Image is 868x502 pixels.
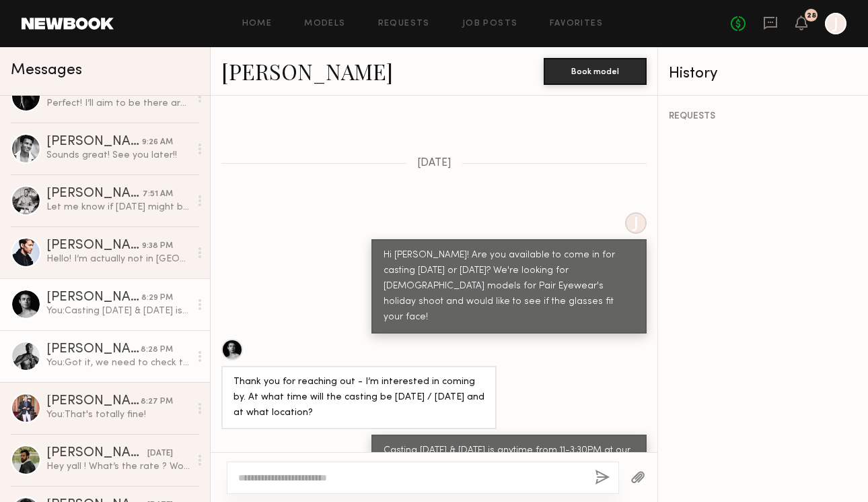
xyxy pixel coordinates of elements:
div: Hello! I’m actually not in [GEOGRAPHIC_DATA] rn. I’m currently going back to school in [GEOGRAPHI... [46,253,190,265]
div: Thank you for reaching out - I’m interested in coming by. At what time will the casting be [DATE]... [233,375,484,421]
a: Requests [378,20,430,28]
div: 9:26 AM [142,136,173,149]
div: You: That's totally fine! [46,408,190,421]
a: J [825,13,846,34]
div: You: Casting [DATE] & [DATE] is anytime from 11-3:30PM at our office [STREET_ADDRESS] Floor! [46,305,190,317]
div: [PERSON_NAME] [46,395,141,408]
div: 28 [807,12,816,20]
div: [DATE] [147,447,173,460]
div: [PERSON_NAME] [46,343,141,356]
div: [PERSON_NAME] [46,447,147,460]
div: [PERSON_NAME] [46,239,142,253]
div: 8:27 PM [141,396,173,408]
div: 7:51 AM [143,188,173,201]
div: REQUESTS [669,112,857,121]
div: Sounds great! See you later!! [46,149,190,162]
a: Favorites [550,20,603,28]
div: [PERSON_NAME] [46,135,142,149]
div: Casting [DATE] & [DATE] is anytime from 11-3:30PM at our office [STREET_ADDRESS] Floor! [384,443,635,474]
span: [DATE] [417,158,451,169]
div: [PERSON_NAME] [46,187,143,201]
a: [PERSON_NAME] [221,57,393,86]
div: Hey yall ! What’s the rate ? Would consider being in the city as I moved upstate [46,460,190,473]
a: Job Posts [462,20,518,28]
div: Let me know if [DATE] might be an option to come by. Thank you. [46,201,190,214]
button: Book model [544,58,647,85]
div: [PERSON_NAME] [46,291,141,305]
div: 9:38 PM [142,240,173,253]
div: 8:28 PM [141,344,173,356]
a: Models [304,20,345,28]
div: You: Got it, we need to check the fit of the glasses before shooting so maybe we can have you com... [46,356,190,369]
div: Perfect! I’ll aim to be there around 12:30 [46,97,190,110]
a: Home [242,20,273,28]
span: Messages [11,63,82,78]
div: 8:29 PM [141,292,173,305]
div: History [669,66,857,82]
a: Book model [544,65,647,76]
div: Hi [PERSON_NAME]! Are you available to come in for casting [DATE] or [DATE]? We're looking for [D... [384,248,635,325]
